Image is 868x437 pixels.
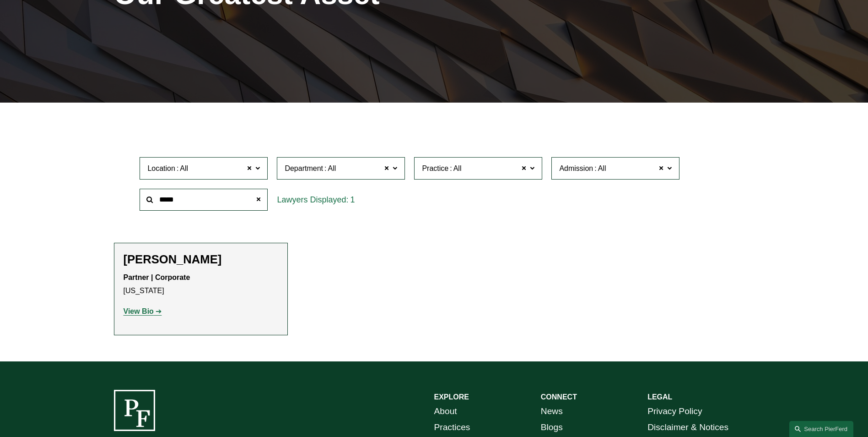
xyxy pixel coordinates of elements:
[350,195,355,204] span: 1
[453,163,462,175] span: All
[789,421,853,437] a: Search this site
[541,404,563,420] a: News
[124,307,154,315] strong: View Bio
[598,163,606,175] span: All
[124,307,162,315] a: View Bio
[285,164,323,172] span: Department
[124,271,278,298] p: [US_STATE]
[434,404,457,420] a: About
[124,252,278,267] h2: [PERSON_NAME]
[180,163,188,175] span: All
[422,164,448,172] span: Practice
[434,393,469,401] strong: EXPLORE
[328,163,336,175] span: All
[541,420,563,436] a: Blogs
[647,393,672,401] strong: LEGAL
[147,164,175,172] span: Location
[541,393,577,401] strong: CONNECT
[647,404,702,420] a: Privacy Policy
[559,164,593,172] span: Admission
[124,273,190,281] strong: Partner | Corporate
[647,420,728,436] a: Disclaimer & Notices
[434,420,470,436] a: Practices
